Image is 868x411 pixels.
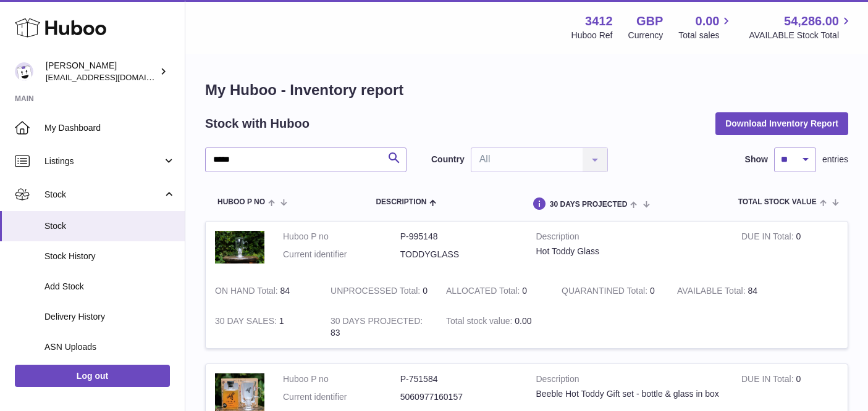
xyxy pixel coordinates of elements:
[536,373,723,388] strong: Description
[696,13,720,30] span: 0.00
[321,276,437,306] td: 0
[431,154,465,165] label: Country
[550,201,628,209] span: 30 DAYS PROJECTED
[217,198,265,206] span: Huboo P no
[732,222,848,276] td: 0
[283,249,400,260] dt: Current identifier
[437,276,552,306] td: 0
[205,80,848,100] h1: My Huboo - Inventory report
[628,30,664,41] div: Currency
[668,276,783,306] td: 84
[715,112,848,135] button: Download Inventory Report
[206,306,321,348] td: 1
[44,311,175,323] span: Delivery History
[283,373,400,385] dt: Huboo P no
[446,316,515,329] strong: Total stock value
[536,388,723,400] div: Beeble Hot Toddy Gift set - bottle & glass in box
[745,154,768,165] label: Show
[44,341,175,353] span: ASN Uploads
[321,306,437,348] td: 83
[44,122,175,134] span: My Dashboard
[446,286,522,299] strong: ALLOCATED Total
[283,391,400,403] dt: Current identifier
[585,13,613,30] strong: 3412
[283,231,400,243] dt: Huboo P no
[571,30,613,41] div: Huboo Ref
[822,154,848,165] span: entries
[44,251,175,262] span: Stock History
[15,62,33,81] img: info@beeble.buzz
[376,198,426,206] span: Description
[636,13,663,30] strong: GBP
[741,374,796,387] strong: DUE IN Total
[331,286,423,299] strong: UNPROCESSED Total
[44,220,175,232] span: Stock
[46,72,182,82] span: [EMAIL_ADDRESS][DOMAIN_NAME]
[650,286,655,296] span: 0
[206,276,321,306] td: 84
[536,231,723,246] strong: Description
[741,231,796,244] strong: DUE IN Total
[749,30,853,41] span: AVAILABLE Stock Total
[536,246,723,257] div: Hot Toddy Glass
[562,286,650,299] strong: QUARANTINED Total
[215,316,279,329] strong: 30 DAY SALES
[205,115,310,132] h2: Stock with Huboo
[44,189,162,201] span: Stock
[46,60,157,83] div: [PERSON_NAME]
[331,316,423,329] strong: 30 DAYS PROJECTED
[400,249,518,260] dd: TODDYGLASS
[678,30,733,41] span: Total sales
[215,286,280,299] strong: ON HAND Total
[515,316,531,326] span: 0.00
[44,156,162,167] span: Listings
[784,13,839,30] span: 54,286.00
[400,231,518,243] dd: P-995148
[677,286,748,299] strong: AVAILABLE Total
[400,391,518,403] dd: 5060977160157
[738,198,817,206] span: Total stock value
[215,231,264,264] img: product image
[749,13,853,41] a: 54,286.00 AVAILABLE Stock Total
[678,13,733,41] a: 0.00 Total sales
[15,365,170,387] a: Log out
[44,281,175,293] span: Add Stock
[400,373,518,385] dd: P-751584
